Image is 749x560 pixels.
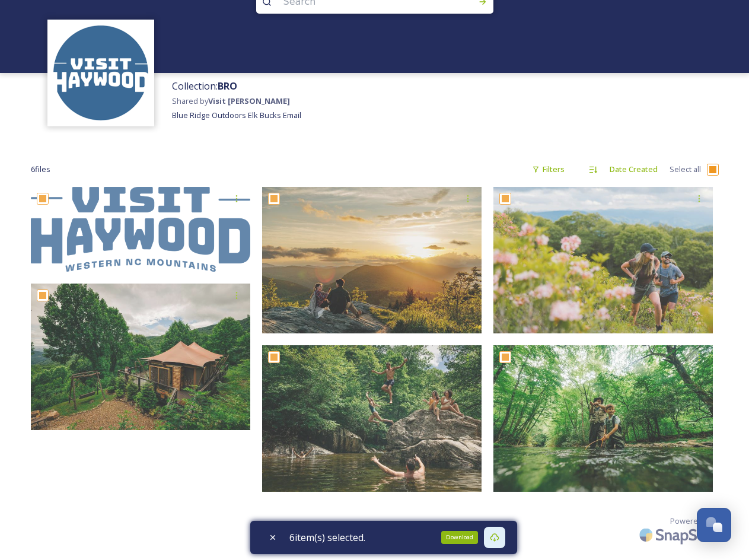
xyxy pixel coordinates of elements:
span: Select all [670,164,701,175]
div: Filters [526,158,570,181]
img: 061725 0214 visit haywood day 2.jpg [262,345,482,492]
strong: Visit [PERSON_NAME] [208,96,290,106]
img: 061625 2215 visit haywood chattahooche-Enhanced-NR.jpg [493,345,713,492]
span: Blue Ridge Outdoors Elk Bucks Email [172,110,301,120]
span: Shared by [172,96,290,106]
span: Powered by [670,516,713,527]
strong: BRO [218,79,237,93]
img: images.png [53,26,148,120]
img: 062025 0556 visit haywood day 5.jpg [493,187,713,333]
img: 061825 0836 visit haywood day 2.jpg [31,284,250,430]
img: 061825 4170 visit haywood day 4.jpg [262,187,482,333]
span: 6 item(s) selected. [289,530,365,545]
div: Download [441,531,478,544]
span: Collection: [172,79,237,93]
img: SnapSea Logo [636,521,719,549]
span: 6 file s [31,164,50,175]
img: Visit Haywood Logo BLUE.png [31,187,250,272]
div: Date Created [604,158,664,181]
button: Open Chat [697,508,731,542]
